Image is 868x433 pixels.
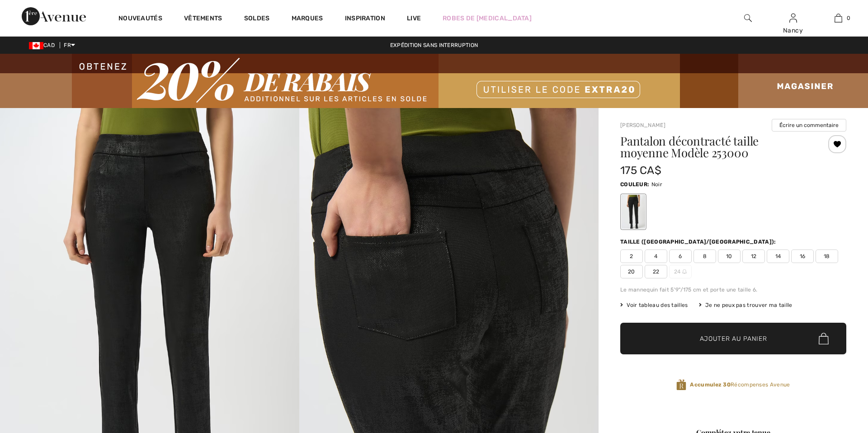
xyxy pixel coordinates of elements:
[29,42,58,48] span: CAD
[292,14,323,24] a: Marques
[744,13,752,24] img: recherche
[819,333,829,344] img: Bag.svg
[742,249,765,263] span: 12
[64,42,75,48] span: FR
[816,249,838,263] span: 18
[407,14,421,23] a: Live
[718,249,741,263] span: 10
[620,265,643,278] span: 20
[767,249,789,263] span: 14
[771,26,815,35] div: Nancy
[620,301,688,309] span: Voir tableau des tailles
[690,381,731,388] strong: Accumulez 30
[645,249,667,263] span: 4
[620,249,643,263] span: 2
[700,334,767,344] span: Ajouter au panier
[22,7,86,25] img: 1ère Avenue
[645,265,667,278] span: 22
[620,238,778,246] div: Taille ([GEOGRAPHIC_DATA]/[GEOGRAPHIC_DATA]):
[816,13,860,24] a: 0
[847,14,850,22] span: 0
[620,164,661,177] span: 175 CA$
[682,269,687,274] img: ring-m.svg
[772,119,846,132] button: Écrire un commentaire
[789,14,797,22] a: Se connecter
[676,379,686,391] img: Récompenses Avenue
[693,249,716,263] span: 8
[669,249,692,263] span: 6
[244,14,270,24] a: Soldes
[443,14,532,23] a: Robes de [MEDICAL_DATA]
[699,301,793,309] div: Je ne peux pas trouver ma taille
[620,323,846,354] button: Ajouter au panier
[690,381,790,389] span: Récompenses Avenue
[789,13,797,24] img: Mes infos
[669,265,692,278] span: 24
[620,181,649,188] span: Couleur:
[620,286,846,294] div: Le mannequin fait 5'9"/175 cm et porte une taille 6.
[620,135,809,159] h1: Pantalon décontracté taille moyenne Modèle 253000
[29,42,43,49] img: Canadian Dollar
[651,181,662,188] span: Noir
[184,14,222,24] a: Vêtements
[118,14,162,24] a: Nouveautés
[835,13,842,24] img: Mon panier
[791,249,814,263] span: 16
[345,14,385,24] span: Inspiration
[622,195,645,229] div: Noir
[620,122,665,128] a: [PERSON_NAME]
